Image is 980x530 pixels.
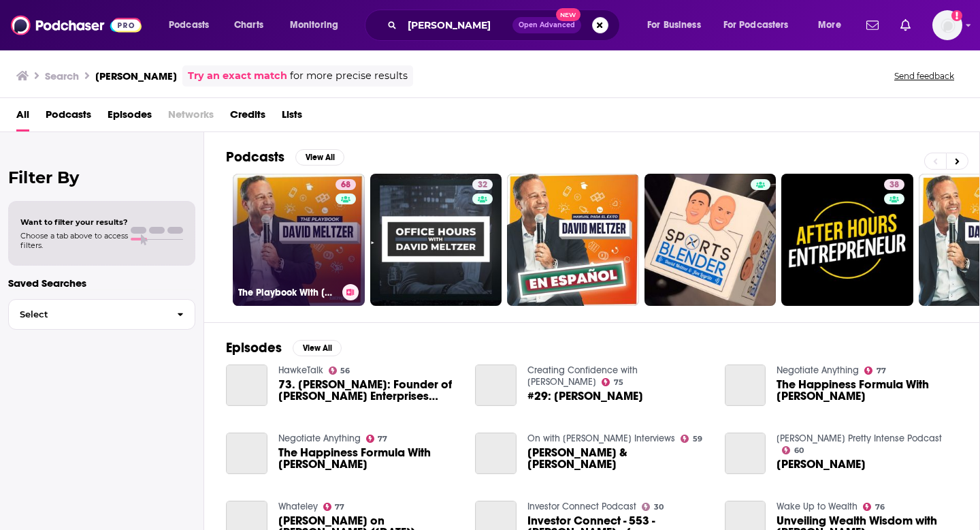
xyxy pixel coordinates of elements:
[378,436,387,442] span: 77
[777,379,958,402] a: The Happiness Formula With David Meltzer
[323,503,345,511] a: 77
[725,433,766,474] a: David Meltzer
[188,68,287,84] a: Try an exact match
[159,14,227,36] button: open menu
[647,16,701,35] span: For Business
[280,14,356,36] button: open menu
[478,178,487,192] span: 32
[46,104,91,131] a: Podcasts
[777,458,866,470] a: David Meltzer
[278,379,459,402] a: 73. David Meltzer: Founder of David Meltzer Enterprises (DME)
[782,446,804,454] a: 60
[336,179,356,190] a: 68
[226,364,267,406] a: 73. David Meltzer: Founder of David Meltzer Enterprises (DME)
[226,339,282,356] h2: Episodes
[715,14,808,36] button: open menu
[366,435,388,443] a: 77
[475,433,517,474] a: Dane Cook & David Meltzer
[95,69,177,82] h3: [PERSON_NAME]
[861,14,884,37] a: Show notifications dropdown
[168,104,214,131] span: Networks
[602,378,623,386] a: 75
[226,433,267,474] a: The Happiness Formula With David Meltzer
[108,104,152,131] a: Episodes
[20,217,128,227] span: Want to filter your results?
[278,379,459,402] span: 73. [PERSON_NAME]: Founder of [PERSON_NAME] Enterprises (DME)
[556,8,581,21] span: New
[8,168,195,187] h2: Filter By
[527,390,643,402] a: #29: David Meltzer
[329,367,350,375] a: 56
[863,503,885,511] a: 76
[777,433,942,444] a: Danica Patrick Pretty Intense Podcast
[794,448,804,454] span: 60
[527,447,708,470] a: Dane Cook & David Meltzer
[875,504,885,510] span: 76
[234,16,263,35] span: Charts
[614,379,623,386] span: 75
[341,178,350,192] span: 68
[864,367,886,375] a: 77
[225,14,272,36] a: Charts
[512,17,581,33] button: Open AdvancedNew
[472,179,493,190] a: 32
[290,68,408,84] span: for more precise results
[16,104,29,131] a: All
[781,174,913,306] a: 38
[642,503,664,511] a: 30
[230,104,265,131] a: Credits
[238,287,337,298] h3: The Playbook With [PERSON_NAME]
[233,174,365,306] a: 68The Playbook With [PERSON_NAME]
[519,22,575,29] span: Open Advanced
[295,149,344,166] button: View All
[693,436,702,442] span: 59
[895,14,916,37] a: Show notifications dropdown
[475,364,517,406] a: #29: David Meltzer
[527,447,708,470] span: [PERSON_NAME] & [PERSON_NAME]
[777,379,958,402] span: The Happiness Formula With [PERSON_NAME]
[932,10,962,40] span: Logged in as PTEPR25
[402,14,512,36] input: Search podcasts, credits, & more...
[889,178,899,192] span: 38
[278,364,323,376] a: HawkeTalk
[282,104,302,131] a: Lists
[226,339,342,356] a: EpisodesView All
[777,501,857,512] a: Wake Up to Wealth
[681,435,702,443] a: 59
[278,433,361,444] a: Negotiate Anything
[335,504,344,510] span: 77
[890,70,958,82] button: Send feedback
[777,458,866,470] span: [PERSON_NAME]
[725,364,766,406] a: The Happiness Formula With David Meltzer
[226,149,344,166] a: PodcastsView All
[9,310,166,319] span: Select
[278,447,459,470] a: The Happiness Formula With David Meltzer
[278,447,459,470] span: The Happiness Formula With [PERSON_NAME]
[169,16,209,35] span: Podcasts
[293,340,342,356] button: View All
[527,501,636,512] a: Investor Connect Podcast
[8,299,195,330] button: Select
[527,433,675,444] a: On with Mario Interviews
[877,368,886,374] span: 77
[932,10,962,40] img: User Profile
[370,174,502,306] a: 32
[11,12,142,38] img: Podchaser - Follow, Share and Rate Podcasts
[20,231,128,250] span: Choose a tab above to access filters.
[777,364,859,376] a: Negotiate Anything
[884,179,904,190] a: 38
[8,277,195,290] p: Saved Searches
[654,504,664,510] span: 30
[951,10,962,21] svg: Add a profile image
[527,390,643,402] span: #29: [PERSON_NAME]
[723,16,789,35] span: For Podcasters
[340,368,350,374] span: 56
[638,14,718,36] button: open menu
[45,69,79,82] h3: Search
[226,149,284,166] h2: Podcasts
